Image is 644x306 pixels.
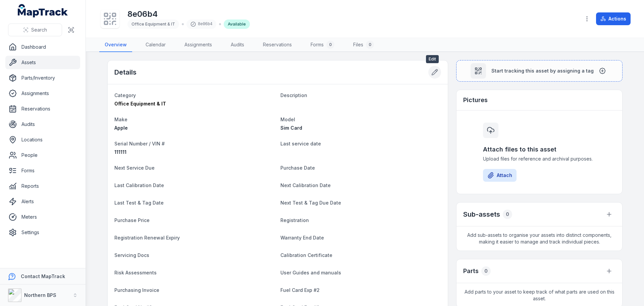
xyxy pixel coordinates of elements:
span: Model [280,117,295,122]
a: Assignments [5,87,80,100]
h2: Sub-assets [463,210,500,219]
span: Warranty End Date [280,235,324,241]
h3: Parts [463,266,479,276]
h1: 8e06b4 [127,9,250,19]
button: Attach [483,169,517,182]
span: Sim Card [280,125,302,131]
span: Calibration Certificate [280,252,332,258]
a: Meters [5,210,80,224]
span: 111111 [114,149,126,155]
div: 0 [366,41,374,49]
span: Risk Assessments [114,270,157,275]
a: Files0 [348,38,379,52]
a: Dashboard [5,40,80,54]
a: Settings [5,226,80,239]
button: Actions [596,12,631,25]
span: Purchasing Invoice [114,287,159,293]
span: Office Equipment & IT [114,101,166,106]
span: Start tracking this asset by assigning a tag [491,68,594,74]
h2: Details [114,68,137,77]
a: Reservations [5,102,80,116]
span: Purchase Price [114,217,150,223]
span: Purchase Date [280,165,315,171]
span: Next Service Due [114,165,155,171]
button: Search [8,24,62,36]
a: Alerts [5,195,80,208]
span: Upload files for reference and archival purposes. [483,156,596,162]
a: Forms [5,164,80,177]
div: Available [224,19,250,29]
span: Add sub-assets to organise your assets into distinct components, making it easier to manage and t... [457,226,622,251]
span: Servicing Docs [114,252,149,258]
span: Serial Number / VIN # [114,141,165,146]
div: 8e06b4 [186,19,216,29]
a: Reports [5,179,80,193]
strong: Northern BPS [24,292,56,298]
span: Last service date [280,141,321,146]
a: Reservations [258,38,297,52]
a: Parts/Inventory [5,71,80,85]
a: Forms0 [305,38,340,52]
a: Calendar [140,38,171,52]
span: Category [114,92,136,98]
span: Last Test & Tag Date [114,200,164,206]
span: Make [114,117,127,122]
div: 0 [481,266,491,276]
a: MapTrack [18,4,68,17]
span: Description [280,92,307,98]
a: People [5,148,80,162]
h3: Attach files to this asset [483,145,596,154]
span: User Guides and manuals [280,270,341,275]
span: Last Calibration Date [114,182,164,188]
button: Start tracking this asset by assigning a tag [456,60,623,82]
span: Registration Renewal Expiry [114,235,180,241]
span: Apple [114,125,128,131]
strong: Contact MapTrack [21,273,65,279]
h3: Pictures [463,95,488,105]
span: Next Test & Tag Due Date [280,200,341,206]
a: Audits [5,118,80,131]
span: Fuel Card Exp #2 [280,287,320,293]
a: Locations [5,133,80,146]
a: Overview [99,38,132,52]
span: Search [31,27,47,33]
span: Next Calibration Date [280,182,331,188]
a: Assets [5,56,80,69]
span: Office Equipment & IT [131,21,175,27]
a: Audits [225,38,250,52]
span: Edit [426,55,439,63]
span: Registration [280,217,309,223]
div: 0 [503,210,512,219]
a: Assignments [179,38,217,52]
div: 0 [326,41,334,49]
